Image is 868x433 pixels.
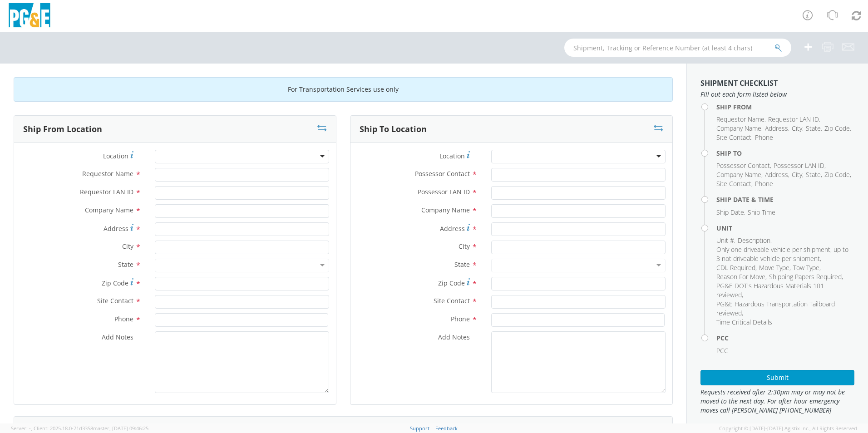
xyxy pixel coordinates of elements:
span: , [31,425,32,432]
h4: PCC [716,335,854,341]
h3: Ship From Location [23,125,102,134]
span: master, [DATE] 09:46:25 [93,425,148,432]
span: Company Name [85,206,133,214]
span: Fill out each form listed below [700,90,854,99]
span: Address [440,224,465,233]
span: PG&E Hazardous Transportation Tailboard reviewed [716,300,835,317]
span: Requestor Name [716,115,764,123]
span: Client: 2025.18.0-71d3358 [34,425,148,432]
span: Ship Time [748,208,775,216]
span: Address [104,224,128,233]
span: Server: - [11,425,32,432]
span: Possessor LAN ID [418,187,470,196]
span: Possessor Contact [716,161,770,170]
span: State [118,260,133,269]
li: , [806,170,822,179]
span: Site Contact [716,133,751,142]
li: , [716,179,753,188]
li: , [806,124,822,133]
li: , [716,236,735,245]
span: Possessor LAN ID [774,161,824,170]
span: Location [439,152,465,160]
input: Shipment, Tracking or Reference Number (at least 4 chars) [564,39,791,57]
span: State [806,170,821,179]
span: Add Notes [102,333,133,341]
li: , [716,300,852,318]
span: Company Name [716,124,761,133]
span: Phone [755,133,773,142]
span: Zip Code [102,279,128,287]
h4: Ship To [716,150,854,157]
span: Tow Type [793,263,819,272]
span: State [454,260,470,269]
span: Requestor Name [82,169,133,178]
button: Submit [700,370,854,385]
span: Address [765,170,788,179]
a: Support [410,425,429,432]
span: Site Contact [434,296,470,305]
span: Copyright © [DATE]-[DATE] Agistix Inc., All Rights Reserved [719,425,857,432]
span: Site Contact [716,179,751,188]
img: pge-logo-06675f144f4cfa6a6814.png [7,3,52,30]
span: Requestor LAN ID [768,115,819,123]
span: CDL Required [716,263,755,272]
li: , [824,170,851,179]
li: , [765,170,789,179]
a: Feedback [435,425,458,432]
span: Requestor LAN ID [80,187,133,196]
li: , [774,161,826,170]
li: , [716,133,753,142]
span: Zip Code [824,124,850,133]
span: Site Contact [97,296,133,305]
span: Requests received after 2:30pm may or may not be moved to the next day. For after hour emergency ... [700,388,854,415]
li: , [716,208,745,217]
span: PCC [716,346,728,355]
span: Phone [451,315,470,323]
h4: Unit [716,225,854,231]
span: Address [765,124,788,133]
li: , [716,170,763,179]
span: City [122,242,133,251]
span: Time Critical Details [716,318,772,326]
li: , [716,281,852,300]
span: Zip Code [824,170,850,179]
h4: Ship From [716,103,854,110]
span: Shipping Papers Required [769,272,842,281]
span: Company Name [421,206,470,214]
span: Description [738,236,770,245]
span: Ship Date [716,208,744,216]
div: For Transportation Services use only [14,77,673,102]
span: Phone [114,315,133,323]
li: , [716,124,763,133]
li: , [765,124,789,133]
span: Add Notes [438,333,470,341]
span: City [792,124,802,133]
span: Move Type [759,263,789,272]
li: , [716,161,771,170]
li: , [793,263,821,272]
h3: Ship To Location [360,125,427,134]
span: City [459,242,470,251]
li: , [792,170,804,179]
span: Company Name [716,170,761,179]
span: Location [103,152,128,160]
h4: Ship Date & Time [716,196,854,203]
li: , [738,236,772,245]
li: , [716,263,757,272]
li: , [769,272,843,281]
span: Possessor Contact [415,169,470,178]
span: City [792,170,802,179]
span: State [806,124,821,133]
li: , [716,245,852,263]
li: , [768,115,820,124]
span: Unit # [716,236,734,245]
li: , [716,272,767,281]
li: , [792,124,804,133]
li: , [824,124,851,133]
span: Only one driveable vehicle per shipment, up to 3 not driveable vehicle per shipment [716,245,848,263]
span: Reason For Move [716,272,765,281]
span: Phone [755,179,773,188]
li: , [716,115,766,124]
strong: Shipment Checklist [700,78,778,88]
span: Zip Code [438,279,465,287]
